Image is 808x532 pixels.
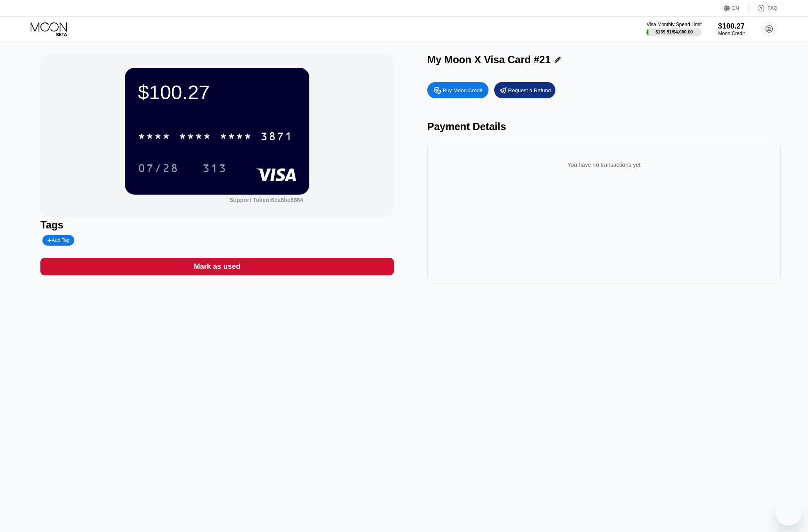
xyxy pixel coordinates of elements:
[443,87,482,94] div: Buy Moon Credit
[47,237,69,243] div: Add Tag
[494,82,555,98] div: Request a Refund
[718,22,745,36] div: $100.27Moon Credit
[733,5,739,11] div: EN
[427,82,488,98] div: Buy Moon Credit
[646,22,701,36] div: Visa Monthly Spend Limit$139.51/$4,000.00
[196,158,233,178] div: 313
[138,81,296,104] div: $100.27
[132,158,185,178] div: 07/28
[775,499,801,525] iframe: Nút để khởi chạy cửa sổ nhắn tin
[718,31,745,36] div: Moon Credit
[427,54,551,66] div: My Moon X Visa Card #21
[724,4,749,12] div: EN
[434,153,774,176] div: You have no transactions yet
[749,4,777,12] div: FAQ
[202,163,227,176] div: 313
[40,258,394,275] div: Mark as used
[42,235,74,246] div: Add Tag
[655,29,693,34] div: $139.51 / $4,000.00
[40,219,394,231] div: Tags
[229,197,303,203] div: Support Token: 6ca6be8864
[718,22,745,31] div: $100.27
[138,163,179,176] div: 07/28
[768,5,777,11] div: FAQ
[194,262,240,271] div: Mark as used
[646,22,701,27] div: Visa Monthly Spend Limit
[427,121,781,133] div: Payment Details
[508,87,551,94] div: Request a Refund
[229,197,303,203] div: Support Token:6ca6be8864
[260,131,293,144] div: 3871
